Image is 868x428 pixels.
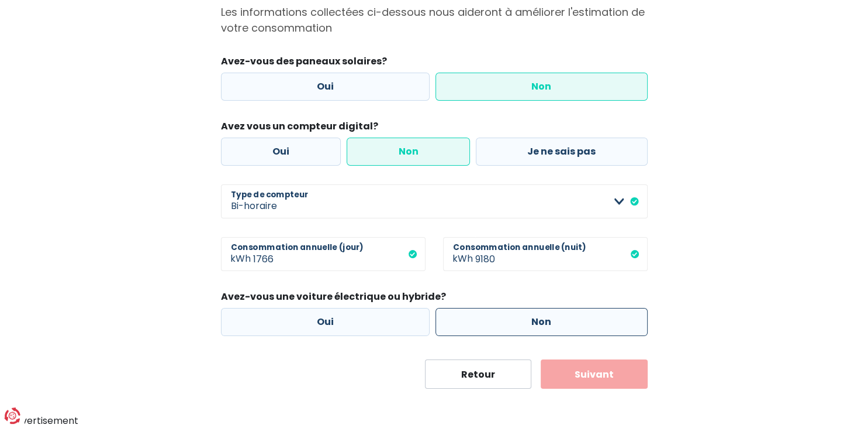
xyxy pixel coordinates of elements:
[435,73,648,101] label: Non
[221,54,648,73] legend: Avez-vous des paneaux solaires?
[347,138,470,166] label: Non
[435,308,648,336] label: Non
[221,119,648,138] legend: Avez vous un compteur digital?
[221,308,430,336] label: Oui
[425,359,532,389] button: Retour
[541,359,648,389] button: Suivant
[221,73,430,101] label: Oui
[476,138,648,166] label: Je ne sais pas
[221,290,648,308] legend: Avez-vous une voiture électrique ou hybride?
[221,4,648,36] p: Les informations collectées ci-dessous nous aideront à améliorer l'estimation de votre consommation
[221,138,341,166] label: Oui
[443,237,475,271] span: kWh
[221,237,253,271] span: kWh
